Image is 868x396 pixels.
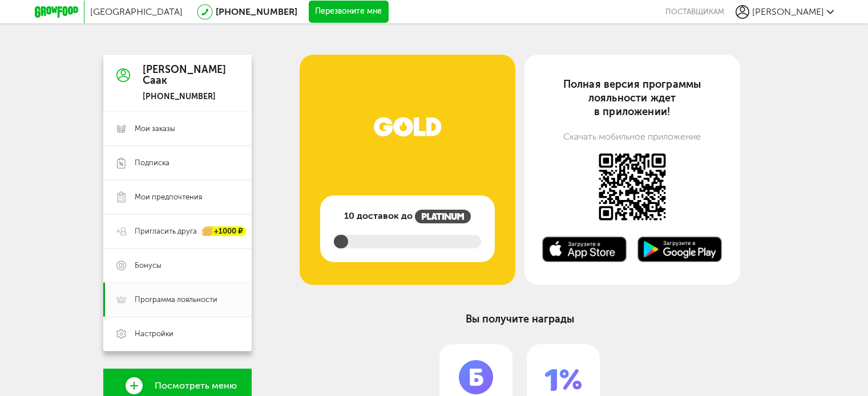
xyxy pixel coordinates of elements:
a: Настройки [103,317,252,351]
a: Программа лояльности [103,283,252,317]
span: Подписка [135,158,169,168]
img: Доступно в Google Play [637,236,723,262]
span: 10 доставок до [344,209,413,223]
img: программа лояльности GrowFood [415,210,471,223]
img: Доступно в AppStore [597,152,668,222]
a: Мои заказы [103,112,252,146]
a: Бонусы [103,248,252,283]
span: Мои предпочтения [135,192,202,202]
a: Пригласить друга +1000 ₽ [103,214,252,248]
span: Посмотреть меню [155,381,237,391]
img: Доступно в AppStore [542,236,628,262]
a: [PHONE_NUMBER] [216,6,297,17]
a: Подписка [103,146,252,180]
div: +1000 ₽ [203,227,246,236]
a: Мои предпочтения [103,180,252,214]
span: Мои заказы [135,124,175,134]
h2: Вы получите награды [309,312,730,326]
span: Программа лояльности [135,295,217,305]
div: [PERSON_NAME] Саак [143,64,226,87]
span: Пригласить друга [135,226,197,236]
span: Скачать мобильное приложение [563,131,701,142]
span: Настройки [135,329,173,339]
span: [GEOGRAPHIC_DATA] [90,6,183,17]
img: программа лояльности GrowFood [300,88,515,185]
button: Перезвоните мне [309,1,389,23]
div: [PHONE_NUMBER] [143,92,226,102]
div: Полная версия программы лояльности ждет в приложении! [542,77,723,119]
span: Бонусы [135,260,162,271]
span: [PERSON_NAME] [752,6,824,17]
